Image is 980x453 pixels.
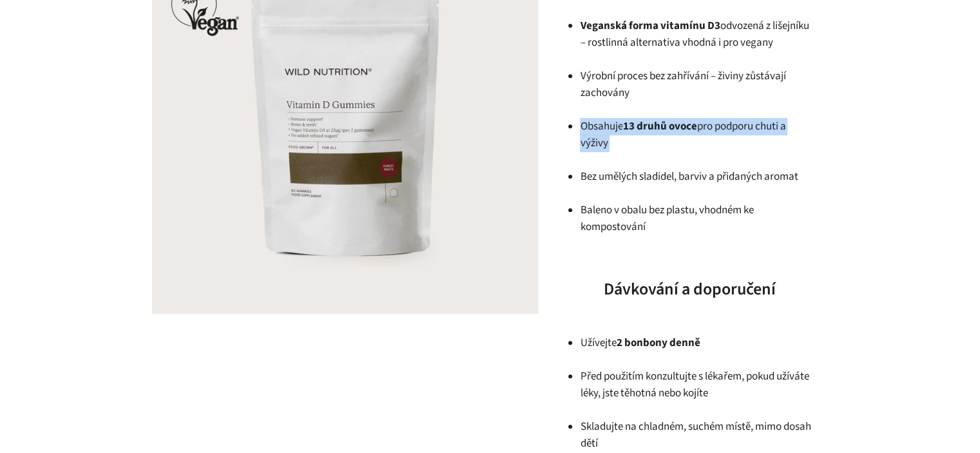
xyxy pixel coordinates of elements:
[580,18,720,34] strong: Veganská forma vitamínu D3
[580,68,812,102] p: Výrobní proces bez zahřívání – živiny zůstávají zachovány
[580,368,812,402] p: Před použitím konzultujte s lékařem, pokud užíváte léky, jste těhotná nebo kojíte
[580,168,812,186] p: Bez umělých sladidel, barviv a přidaných aromat
[567,278,812,301] h3: Dávkování a doporučení
[622,119,697,134] strong: 13 druhů ovoce
[580,17,812,52] p: odvozená z lišejníku – rostlinná alternativa vhodná i pro vegany
[580,418,812,452] p: Skladujte na chladném, suchém místě, mimo dosah dětí
[580,334,812,352] p: Užívejte
[616,335,700,351] strong: 2 bonbony denně
[580,202,812,236] p: Baleno v obalu bez plastu, vhodném ke kompostování
[580,118,812,152] p: Obsahuje pro podporu chuti a výživy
